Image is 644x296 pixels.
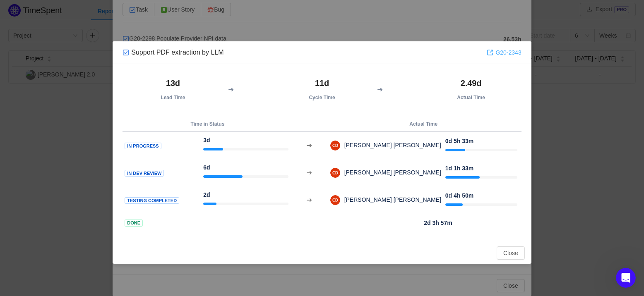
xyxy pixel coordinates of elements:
[123,49,129,56] img: 10318
[424,220,452,226] strong: 2d 3h 57m
[326,117,521,131] th: Actual Time
[315,79,329,88] strong: 11d
[330,195,340,205] img: CD-1.png
[340,142,441,148] span: [PERSON_NAME] [PERSON_NAME]
[421,74,521,105] th: Actual Time
[125,170,164,177] span: In Dev Review
[461,79,481,88] strong: 2.49d
[616,268,636,288] iframe: Intercom live chat
[340,169,441,176] span: [PERSON_NAME] [PERSON_NAME]
[166,79,180,88] strong: 13d
[123,117,292,131] th: Time in Status
[445,138,473,144] strong: 0d 5h 33m
[123,74,223,105] th: Lead Time
[125,143,161,150] span: In Progress
[203,164,210,171] strong: 6d
[203,191,210,198] strong: 2d
[445,165,473,172] strong: 1d 1h 33m
[330,168,340,178] img: CD-1.png
[487,48,521,57] a: G20-2343
[125,197,179,204] span: Testing Completed
[272,74,372,105] th: Cycle Time
[330,141,340,150] img: CD-1.png
[445,192,473,199] strong: 0d 4h 50m
[340,196,441,203] span: [PERSON_NAME] [PERSON_NAME]
[497,246,525,260] button: Close
[203,137,210,143] strong: 3d
[125,220,143,227] span: Done
[123,48,223,57] div: Support PDF extraction by LLM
